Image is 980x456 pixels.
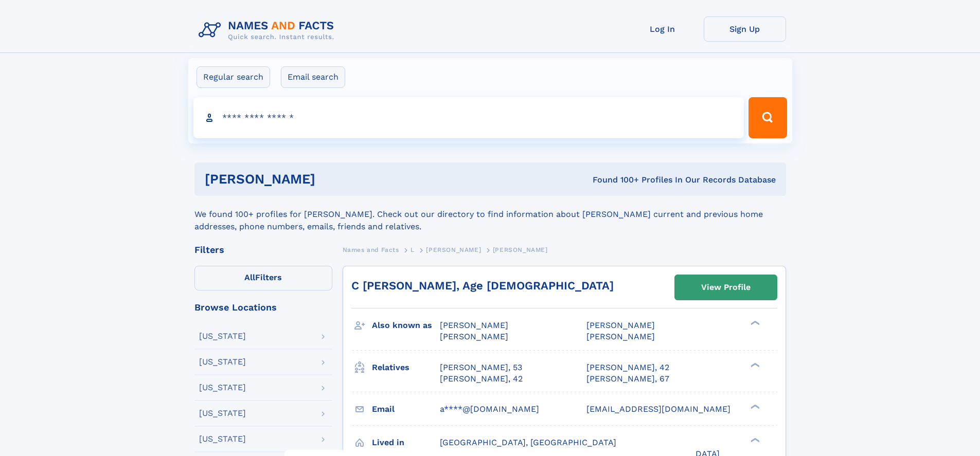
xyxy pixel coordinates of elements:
span: [PERSON_NAME] [426,246,481,253]
h1: [PERSON_NAME] [205,173,454,186]
span: [PERSON_NAME] [586,332,655,341]
div: Browse Locations [194,303,332,312]
div: ❯ [748,403,760,410]
a: [PERSON_NAME], 67 [586,373,669,385]
label: Regular search [197,66,270,88]
div: ❯ [748,436,760,443]
a: Sign Up [704,16,786,42]
div: [US_STATE] [199,384,246,392]
span: [PERSON_NAME] [440,332,508,341]
a: [PERSON_NAME], 42 [440,373,523,385]
span: [PERSON_NAME] [440,320,508,330]
a: [PERSON_NAME] [426,243,481,256]
h3: Relatives [372,359,440,376]
span: L [411,246,415,253]
img: Logo Names and Facts [194,16,343,44]
a: View Profile [675,275,777,300]
input: search input [193,97,744,138]
h3: Also known as [372,317,440,334]
div: [US_STATE] [199,358,246,366]
span: [EMAIL_ADDRESS][DOMAIN_NAME] [586,404,730,414]
a: Log In [621,16,704,42]
div: [US_STATE] [199,435,246,443]
label: Email search [281,66,345,88]
span: [PERSON_NAME] [493,246,548,253]
a: [PERSON_NAME], 42 [586,362,669,373]
label: Filters [194,266,332,290]
h3: Lived in [372,434,440,451]
div: ❯ [748,361,760,368]
span: [GEOGRAPHIC_DATA], [GEOGRAPHIC_DATA] [440,437,616,447]
div: ❯ [748,320,760,326]
button: Search Button [749,97,787,138]
a: L [411,243,415,256]
div: [US_STATE] [199,409,246,417]
h3: Email [372,400,440,418]
span: [PERSON_NAME] [586,320,655,330]
div: [US_STATE] [199,332,246,340]
span: All [244,272,255,282]
a: Names and Facts [343,243,399,256]
div: We found 100+ profiles for [PERSON_NAME]. Check out our directory to find information about [PERS... [194,196,786,233]
a: [PERSON_NAME], 53 [440,362,522,373]
a: C [PERSON_NAME], Age [DEMOGRAPHIC_DATA] [351,279,614,292]
div: Found 100+ Profiles In Our Records Database [454,174,776,186]
div: View Profile [701,276,751,299]
div: Filters [194,245,332,254]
